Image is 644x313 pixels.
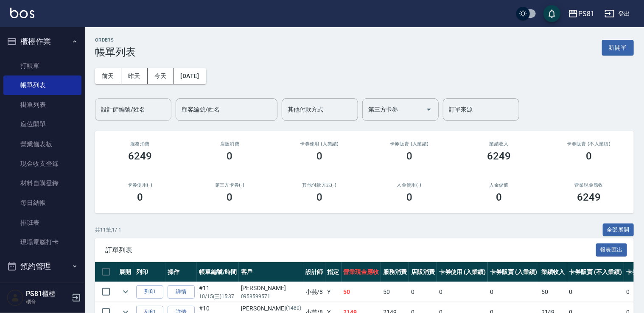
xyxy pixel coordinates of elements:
[3,173,81,193] a: 材料自購登錄
[565,5,598,22] button: PS81
[3,232,81,252] a: 現場電腦打卡
[437,282,488,302] td: 0
[342,282,381,302] td: 50
[488,282,539,302] td: 0
[567,262,624,282] th: 卡券販賣 (不入業績)
[409,282,437,302] td: 0
[539,262,567,282] th: 業績收入
[105,246,596,254] span: 訂單列表
[586,150,592,162] h3: 0
[342,262,381,282] th: 營業現金應收
[303,282,325,302] td: 小芸 /8
[7,289,24,306] img: Person
[578,8,594,19] div: PS81
[3,193,81,212] a: 每日結帳
[117,262,134,282] th: 展開
[601,6,634,22] button: 登出
[134,262,165,282] th: 列印
[496,191,502,203] h3: 0
[303,262,325,282] th: 設計師
[596,246,627,254] a: 報表匯出
[241,304,301,313] div: [PERSON_NAME]
[325,282,342,302] td: Y
[3,134,81,154] a: 營業儀表板
[105,182,175,188] h2: 卡券使用(-)
[128,150,152,162] h3: 6249
[239,262,303,282] th: 客戶
[596,243,627,257] button: 報表匯出
[3,154,81,173] a: 現金收支登錄
[197,282,239,302] td: #11
[3,213,81,232] a: 排班表
[406,150,412,162] h3: 0
[375,141,444,147] h2: 卡券販賣 (入業績)
[3,31,81,53] button: 櫃檯作業
[3,56,81,75] a: 打帳單
[554,182,624,188] h2: 營業現金應收
[197,262,239,282] th: 帳單編號/時間
[195,182,265,188] h2: 第三方卡券(-)
[148,68,174,84] button: 今天
[95,68,121,84] button: 前天
[95,226,121,234] p: 共 11 筆, 1 / 1
[95,46,136,58] h3: 帳單列表
[3,277,81,299] button: 報表及分析
[488,262,539,282] th: 卡券販賣 (入業績)
[136,285,163,299] button: 列印
[422,103,436,116] button: Open
[3,115,81,134] a: 座位開單
[195,141,265,147] h2: 店販消費
[174,68,206,84] button: [DATE]
[567,282,624,302] td: 0
[3,255,81,277] button: 預約管理
[168,285,195,299] a: 詳情
[121,68,148,84] button: 昨天
[316,191,322,203] h3: 0
[554,141,624,147] h2: 卡券販賣 (不入業績)
[3,95,81,115] a: 掛單列表
[409,262,437,282] th: 店販消費
[286,304,301,313] p: (1480)
[199,293,237,300] p: 10/15 (三) 15:37
[325,262,342,282] th: 指定
[602,43,634,51] a: 新開單
[10,8,34,18] img: Logo
[375,182,444,188] h2: 入金使用(-)
[577,191,601,203] h3: 6249
[119,285,132,298] button: expand row
[487,150,511,162] h3: 6249
[285,182,354,188] h2: 其他付款方式(-)
[316,150,322,162] h3: 0
[137,191,143,203] h3: 0
[465,182,534,188] h2: 入金儲值
[241,284,301,293] div: [PERSON_NAME]
[241,293,301,300] p: 0958599571
[227,150,233,162] h3: 0
[603,224,634,237] button: 全部展開
[227,191,233,203] h3: 0
[437,262,488,282] th: 卡券使用 (入業績)
[539,282,567,302] td: 50
[406,191,412,203] h3: 0
[26,290,69,298] h5: PS81櫃檯
[95,37,136,43] h2: ORDERS
[381,282,409,302] td: 50
[465,141,534,147] h2: 業績收入
[381,262,409,282] th: 服務消費
[105,141,175,147] h3: 服務消費
[602,40,634,56] button: 新開單
[165,262,197,282] th: 操作
[3,75,81,95] a: 帳單列表
[285,141,354,147] h2: 卡券使用 (入業績)
[543,5,560,22] button: save
[26,298,69,306] p: 櫃台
